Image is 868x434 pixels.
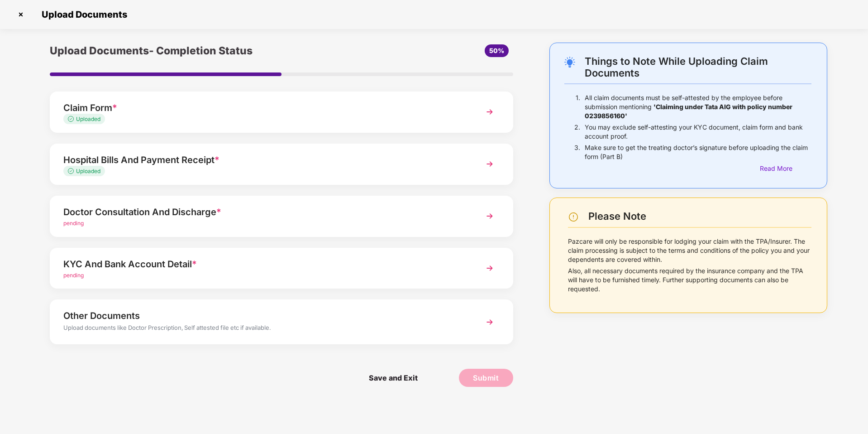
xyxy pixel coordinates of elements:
img: svg+xml;base64,PHN2ZyBpZD0iTmV4dCIgeG1sbnM9Imh0dHA6Ly93d3cudzMub3JnLzIwMDAvc3ZnIiB3aWR0aD0iMzYiIG... [482,156,498,172]
img: svg+xml;base64,PHN2ZyB4bWxucz0iaHR0cDovL3d3dy53My5vcmcvMjAwMC9zdmciIHdpZHRoPSIxMy4zMzMiIGhlaWdodD... [68,116,76,122]
b: 'Claiming under Tata AIG with policy number 0239856160' [585,103,792,120]
p: Make sure to get the treating doctor’s signature before uploading the claim form (Part B) [585,143,811,161]
div: Claim Form [63,101,463,115]
img: svg+xml;base64,PHN2ZyBpZD0iQ3Jvc3MtMzJ4MzIiIHhtbG5zPSJodHRwOi8vd3d3LnczLm9yZy8yMDAwL3N2ZyIgd2lkdG... [14,7,28,22]
p: 1. [576,93,580,121]
img: svg+xml;base64,PHN2ZyBpZD0iV2FybmluZ18tXzI0eDI0IiBkYXRhLW5hbWU9Ildhcm5pbmcgLSAyNHgyNCIgeG1sbnM9Im... [568,212,579,222]
img: svg+xml;base64,PHN2ZyBpZD0iTmV4dCIgeG1sbnM9Imh0dHA6Ly93d3cudzMub3JnLzIwMDAvc3ZnIiB3aWR0aD0iMzYiIG... [482,104,498,120]
span: Uploaded [76,168,100,174]
p: You may exclude self-attesting your KYC document, claim form and bank account proof. [585,123,811,141]
img: svg+xml;base64,PHN2ZyB4bWxucz0iaHR0cDovL3d3dy53My5vcmcvMjAwMC9zdmciIHdpZHRoPSIyNC4wOTMiIGhlaWdodD... [564,57,575,68]
img: svg+xml;base64,PHN2ZyBpZD0iTmV4dCIgeG1sbnM9Imh0dHA6Ly93d3cudzMub3JnLzIwMDAvc3ZnIiB3aWR0aD0iMzYiIG... [482,208,498,224]
img: svg+xml;base64,PHN2ZyB4bWxucz0iaHR0cDovL3d3dy53My5vcmcvMjAwMC9zdmciIHdpZHRoPSIxMy4zMzMiIGhlaWdodD... [68,168,76,174]
div: Read More [760,164,811,174]
div: KYC And Bank Account Detail [63,257,463,271]
span: Save and Exit [360,369,427,387]
p: 2. [574,123,580,141]
span: pending [63,272,84,279]
span: 50% [489,47,504,54]
p: Also, all necessary documents required by the insurance company and the TPA will have to be furni... [568,266,811,294]
div: Upload documents like Doctor Prescription, Self attested file etc if available. [63,323,463,335]
span: Upload Documents [33,9,132,20]
p: 3. [574,143,580,161]
div: Please Note [588,210,811,222]
div: Doctor Consultation And Discharge [63,205,463,219]
p: Pazcare will only be responsible for lodging your claim with the TPA/Insurer. The claim processin... [568,237,811,264]
div: Things to Note While Uploading Claim Documents [585,55,811,79]
div: Other Documents [63,309,463,323]
span: Uploaded [76,116,100,122]
img: svg+xml;base64,PHN2ZyBpZD0iTmV4dCIgeG1sbnM9Imh0dHA6Ly93d3cudzMub3JnLzIwMDAvc3ZnIiB3aWR0aD0iMzYiIG... [482,260,498,276]
div: Hospital Bills And Payment Receipt [63,153,463,167]
p: All claim documents must be self-attested by the employee before submission mentioning [585,93,811,121]
button: Submit [459,369,513,387]
span: pending [63,220,84,227]
img: svg+xml;base64,PHN2ZyBpZD0iTmV4dCIgeG1sbnM9Imh0dHA6Ly93d3cudzMub3JnLzIwMDAvc3ZnIiB3aWR0aD0iMzYiIG... [482,314,498,330]
div: Upload Documents- Completion Status [50,43,359,59]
